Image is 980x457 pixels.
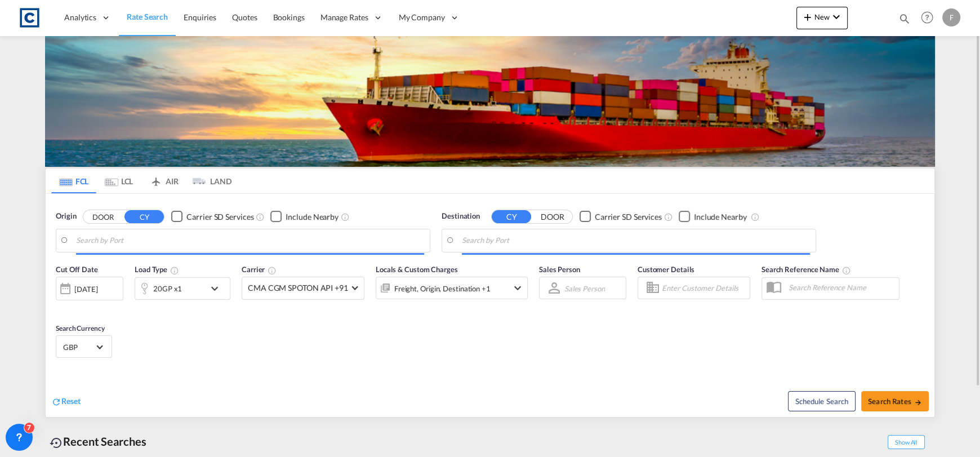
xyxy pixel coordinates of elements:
span: Load Type [135,265,179,274]
input: Search Reference Name [783,279,899,296]
button: Search Ratesicon-arrow-right [861,391,929,411]
div: [DATE] [74,284,97,294]
button: Note: By default Schedule search will only considerorigin ports, destination ports and cut off da... [788,391,856,411]
button: DOOR [83,210,123,223]
span: Sales Person [539,265,580,274]
span: Search Rates [868,397,922,406]
md-select: Select Currency: £ GBPUnited Kingdom Pound [62,339,106,355]
span: Rate Search [127,12,168,21]
span: Carrier [242,265,277,274]
div: icon-magnify [898,12,911,29]
div: Carrier SD Services [186,211,253,223]
md-icon: icon-magnify [898,12,911,25]
div: Freight Origin Destination Factory Stuffing [394,281,491,296]
md-checkbox: Checkbox No Ink [171,211,253,223]
md-select: Sales Person [563,280,606,296]
div: Include Nearby [286,211,338,223]
div: 20GP x1 [153,281,182,296]
div: F [942,8,960,26]
md-icon: icon-backup-restore [50,436,63,450]
span: Customer Details [638,265,694,274]
span: Destination [442,211,480,222]
div: icon-refreshReset [51,396,81,408]
span: Enquiries [184,12,216,22]
md-icon: Unchecked: Search for CY (Container Yard) services for all selected carriers.Checked : Search for... [256,212,265,221]
md-icon: Unchecked: Search for CY (Container Yard) services for all selected carriers.Checked : Search for... [664,212,673,221]
md-tab-item: FCL [51,168,96,193]
button: DOOR [533,210,572,223]
img: LCL+%26+FCL+BACKGROUND.png [45,36,935,167]
div: 20GP x1icon-chevron-down [135,277,230,300]
span: Cut Off Date [56,265,98,274]
md-icon: Your search will be saved by the below given name [842,266,851,275]
md-icon: icon-refresh [51,397,61,407]
md-icon: icon-arrow-right [914,398,922,406]
md-icon: icon-chevron-down [208,282,227,295]
button: CY [124,210,164,223]
md-icon: icon-chevron-down [830,10,843,24]
md-tab-item: AIR [141,168,186,193]
span: Search Currency [56,324,105,332]
button: icon-plus 400-fgNewicon-chevron-down [796,7,848,29]
div: Recent Searches [45,429,151,454]
span: New [801,12,843,21]
img: 1fdb9190129311efbfaf67cbb4249bed.jpeg [17,5,42,30]
div: [DATE] [56,277,123,300]
md-checkbox: Checkbox No Ink [580,211,662,223]
span: Show All [888,435,925,449]
span: Analytics [64,12,96,23]
span: GBP [63,342,95,352]
md-pagination-wrapper: Use the left and right arrow keys to navigate between tabs [51,168,231,193]
span: Quotes [232,12,257,22]
md-icon: Unchecked: Ignores neighbouring ports when fetching rates.Checked : Includes neighbouring ports w... [341,212,350,221]
md-checkbox: Checkbox No Ink [679,211,747,223]
md-datepicker: Select [56,299,64,314]
span: Origin [56,211,76,222]
md-checkbox: Checkbox No Ink [270,211,338,223]
div: Origin DOOR CY Checkbox No InkUnchecked: Search for CY (Container Yard) services for all selected... [46,194,934,417]
md-icon: icon-plus 400-fg [801,10,814,24]
span: Bookings [273,12,305,22]
span: CMA CGM SPOTON API +91 [248,282,348,294]
input: Search by Port [462,232,810,249]
input: Enter Customer Details [662,279,746,296]
md-icon: icon-airplane [149,175,163,183]
button: CY [492,210,531,223]
div: Include Nearby [694,211,747,223]
md-icon: icon-chevron-down [511,281,524,295]
span: Help [917,8,937,27]
div: Carrier SD Services [595,211,662,223]
md-icon: icon-information-outline [170,266,179,275]
md-tab-item: LCL [96,168,141,193]
span: Search Reference Name [761,265,851,274]
div: Help [917,8,942,28]
md-icon: The selected Trucker/Carrierwill be displayed in the rate results If the rates are from another f... [268,266,277,275]
span: Manage Rates [320,12,368,23]
md-tab-item: LAND [186,168,231,193]
input: Search by Port [76,232,424,249]
span: My Company [399,12,445,23]
span: Reset [61,396,81,406]
span: Locals & Custom Charges [376,265,458,274]
div: Freight Origin Destination Factory Stuffingicon-chevron-down [376,277,528,299]
md-icon: Unchecked: Ignores neighbouring ports when fetching rates.Checked : Includes neighbouring ports w... [750,212,759,221]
